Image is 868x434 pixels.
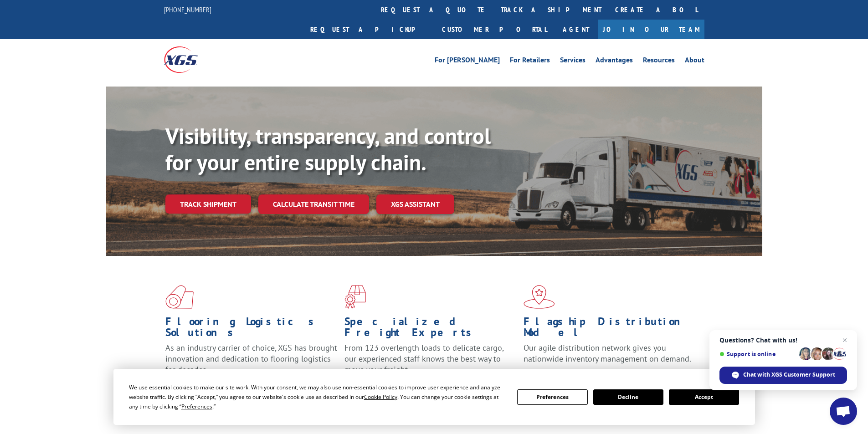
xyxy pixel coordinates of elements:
p: From 123 overlength loads to delicate cargo, our experienced staff knows the best way to move you... [344,342,517,383]
button: Decline [593,389,663,405]
a: About [685,56,704,66]
h1: Specialized Freight Experts [344,316,517,342]
span: Preferences [181,403,212,410]
span: Questions? Chat with us! [719,337,847,344]
a: Advantages [596,56,633,66]
a: Track shipment [165,194,251,214]
span: As an industry carrier of choice, XGS has brought innovation and dedication to flooring logistics... [165,342,337,375]
div: Cookie Consent Prompt [113,369,755,425]
a: Join Our Team [598,20,704,39]
img: xgs-icon-flagship-distribution-model-red [524,285,555,309]
a: Calculate transit time [258,194,369,214]
a: Request a pickup [303,20,435,39]
a: Agent [554,20,598,39]
span: Support is online [719,351,796,357]
span: Chat with XGS Customer Support [719,367,847,384]
a: Resources [643,56,675,66]
a: XGS ASSISTANT [376,194,454,214]
div: We use essential cookies to make our site work. With your consent, we may also use non-essential ... [129,383,506,411]
a: For [PERSON_NAME] [435,56,500,66]
a: Services [560,56,586,66]
span: Chat with XGS Customer Support [743,371,835,379]
h1: Flagship Distribution Model [524,316,696,342]
img: xgs-icon-focused-on-flooring-red [344,285,366,309]
span: Our agile distribution network gives you nationwide inventory management on demand. [524,342,691,364]
a: Customer Portal [435,20,554,39]
span: Cookie Policy [364,393,397,401]
button: Accept [669,389,739,405]
a: For Retailers [510,56,550,66]
button: Preferences [517,389,587,405]
img: xgs-icon-total-supply-chain-intelligence-red [165,285,194,309]
b: Visibility, transparency, and control for your entire supply chain. [165,122,491,176]
a: Open chat [830,398,857,425]
a: [PHONE_NUMBER] [164,5,211,14]
h1: Flooring Logistics Solutions [165,316,338,342]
